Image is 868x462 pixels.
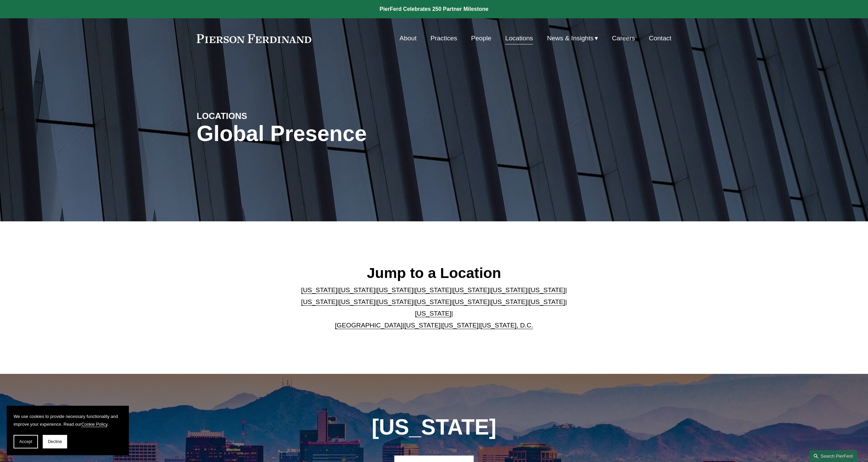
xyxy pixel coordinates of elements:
[505,32,533,45] a: Locations
[415,286,451,294] a: [US_STATE]
[296,284,573,331] p: | | | | | | | | | | | | | | | | | |
[529,298,565,305] a: [US_STATE]
[529,286,565,294] a: [US_STATE]
[197,111,315,121] h4: LOCATIONS
[81,422,107,427] a: Cookie Policy
[810,450,857,462] a: Search this site
[649,32,671,45] a: Contact
[335,322,403,329] a: [GEOGRAPHIC_DATA]
[547,32,598,45] a: folder dropdown
[415,310,451,317] a: [US_STATE]
[547,33,594,44] span: News & Insights
[415,298,451,305] a: [US_STATE]
[453,298,489,305] a: [US_STATE]
[404,322,440,329] a: [US_STATE]
[480,322,533,329] a: [US_STATE], D.C.
[43,435,67,448] button: Decline
[197,121,513,146] h1: Global Presence
[14,435,38,448] button: Accept
[7,406,129,455] section: Cookie banner
[471,32,491,45] a: People
[339,286,375,294] a: [US_STATE]
[442,322,478,329] a: [US_STATE]
[301,286,337,294] a: [US_STATE]
[491,286,527,294] a: [US_STATE]
[491,298,527,305] a: [US_STATE]
[48,439,62,444] span: Decline
[399,32,416,45] a: About
[335,415,533,440] h1: [US_STATE]
[612,32,635,45] a: Careers
[377,298,413,305] a: [US_STATE]
[430,32,457,45] a: Practices
[301,298,337,305] a: [US_STATE]
[339,298,375,305] a: [US_STATE]
[377,286,413,294] a: [US_STATE]
[453,286,489,294] a: [US_STATE]
[296,264,573,282] h2: Jump to a Location
[19,439,32,444] span: Accept
[14,413,122,428] p: We use cookies to provide necessary functionality and improve your experience. Read our .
